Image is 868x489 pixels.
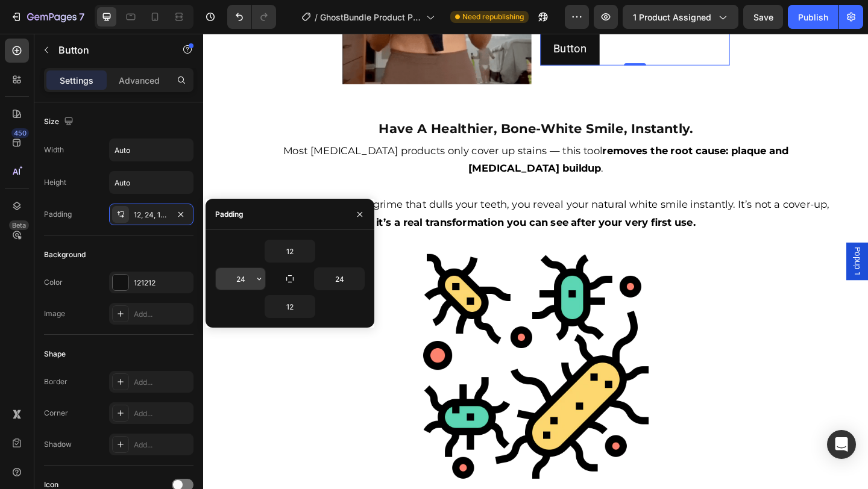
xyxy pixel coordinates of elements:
[381,5,417,27] p: Button
[753,12,773,22] span: Save
[623,5,738,29] button: 1 product assigned
[44,376,68,387] div: Border
[227,5,276,29] div: Undo/Redo
[110,172,193,193] input: Auto
[44,249,86,260] div: Background
[134,408,190,419] div: Add...
[705,232,717,263] span: Popup 1
[60,74,93,87] p: Settings
[633,11,711,23] span: 1 product assigned
[44,145,64,155] div: Width
[87,120,434,134] span: Most [MEDICAL_DATA] products only cover up stains — this tool
[315,11,318,23] span: /
[191,95,533,111] strong: Have A Healthier, Bone-White Smile, Instantly.
[44,177,66,188] div: Height
[203,34,868,489] iframe: Design area
[433,140,435,153] span: .
[188,199,536,212] strong: it’s a real transformation you can see after your very first use.
[827,430,856,459] div: Open Intercom Messenger
[134,210,169,220] div: 12, 24, 12, 24
[119,74,160,87] p: Advanced
[58,43,161,57] p: Button
[315,268,364,290] input: Auto
[134,440,190,450] div: Add...
[134,278,190,288] div: 121212
[79,10,84,24] p: 7
[798,11,828,23] div: Publish
[434,120,505,134] strong: removes the
[44,349,66,360] div: Shape
[9,220,29,230] div: Beta
[44,408,68,419] div: Corner
[11,128,29,138] div: 450
[44,209,72,220] div: Padding
[788,5,838,29] button: Publish
[265,296,315,317] input: Auto
[235,235,488,488] img: gempages_498030020057367433-a4189de9-78ea-4feb-b084-e890dafa6ba0.webp
[134,377,190,388] div: Add...
[216,268,265,290] input: Auto
[462,11,524,22] span: Need republishing
[743,5,783,29] button: Save
[215,209,244,220] div: Padding
[5,5,90,29] button: 7
[134,309,190,320] div: Add...
[44,114,76,130] div: Size
[42,179,681,192] span: By gently lifting away the grime that dulls your teeth, you reveal your natural white smile insta...
[44,277,63,288] div: Color
[265,240,315,262] input: Auto
[110,139,193,161] input: Auto
[44,308,65,319] div: Image
[44,439,72,450] div: Shadow
[320,11,421,23] span: GhostBundle Product Page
